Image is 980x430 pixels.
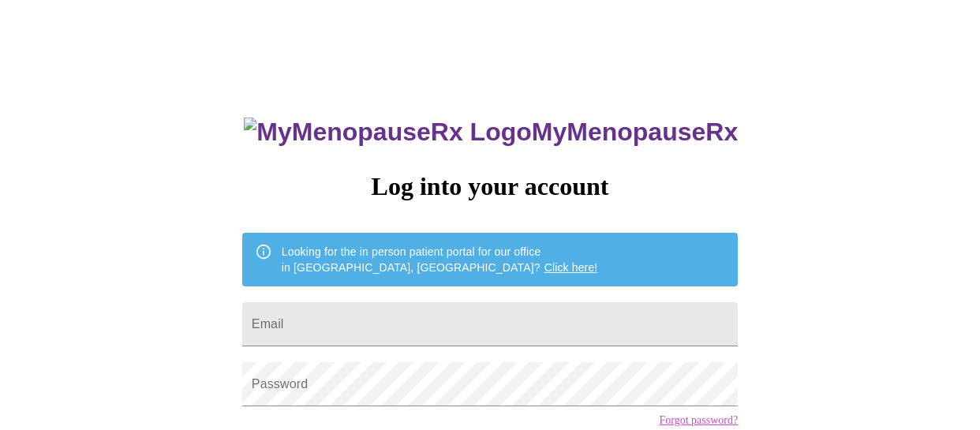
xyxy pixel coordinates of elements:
h3: MyMenopauseRx [244,118,738,147]
a: Forgot password? [659,414,738,427]
div: Looking for the in person patient portal for our office in [GEOGRAPHIC_DATA], [GEOGRAPHIC_DATA]? [282,237,598,282]
img: MyMenopauseRx Logo [244,118,531,147]
h3: Log into your account [242,172,738,201]
a: Click here! [544,261,598,274]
